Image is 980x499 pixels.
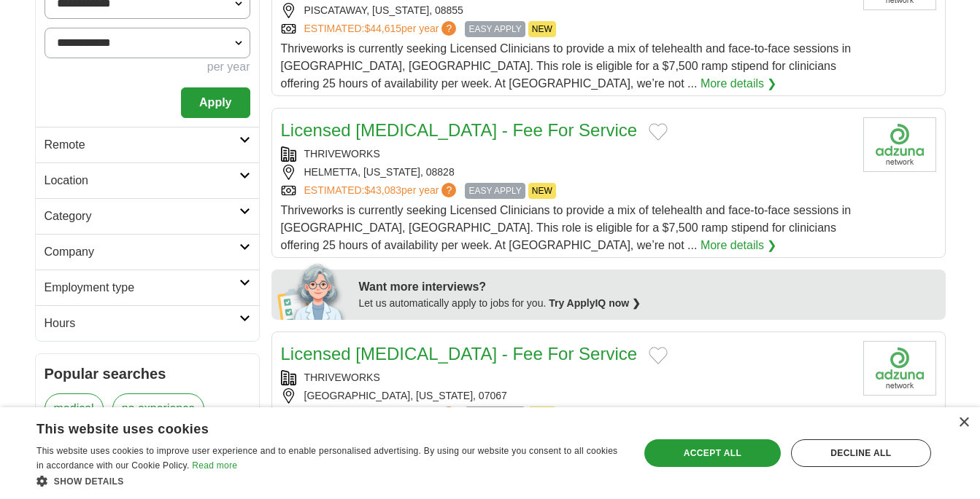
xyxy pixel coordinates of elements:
[36,270,259,305] a: Employment type
[958,417,969,428] div: Close
[791,439,931,467] div: Decline all
[281,42,852,90] span: Thriveworks is currently seeking Licensed Clinicians to provide a mix of telehealth and face-to-f...
[112,393,205,424] a: no experience
[45,136,239,154] h2: Remote
[45,363,250,385] h2: Popular searches
[649,347,668,364] button: Add to favorite jobs
[36,162,259,198] a: Location
[281,165,852,180] div: HELMETTA, [US_STATE], 08828
[45,172,239,189] h2: Location
[54,476,124,487] span: Show details
[45,243,239,261] h2: Company
[441,21,456,36] span: ?
[465,183,525,199] span: EASY APPLY
[181,87,250,118] button: Apply
[644,439,781,467] div: Accept all
[359,296,937,311] div: Let us automatically apply to jobs for you.
[281,3,852,18] div: PISCATAWAY, [US_STATE], 08855
[549,297,641,309] a: Try ApplyIQ now ❯
[192,460,237,471] a: Read more, opens a new window
[304,183,460,199] a: ESTIMATED:$43,083per year?
[441,406,456,421] span: ?
[465,406,525,423] span: EASY APPLY
[465,21,525,37] span: EASY APPLY
[36,127,259,162] a: Remote
[528,21,556,37] span: NEW
[304,21,460,37] a: ESTIMATED:$44,615per year?
[701,75,777,93] a: More details ❯
[281,120,638,140] a: Licensed [MEDICAL_DATA] - Fee For Service
[528,183,556,199] span: NEW
[281,204,852,251] span: Thriveworks is currently seeking Licensed Clinicians to provide a mix of telehealth and face-to-f...
[36,416,584,438] div: This website uses cookies
[281,146,852,162] div: THRIVEWORKS
[441,183,456,197] span: ?
[45,58,250,76] div: per year
[281,370,852,385] div: THRIVEWORKS
[701,237,777,254] a: More details ❯
[281,344,638,364] a: Licensed [MEDICAL_DATA] - Fee For Service
[45,208,239,225] h2: Category
[36,234,259,270] a: Company
[528,406,556,423] span: NEW
[36,446,617,471] span: This website uses cookies to improve user experience and to enable personalised advertising. By u...
[45,393,104,424] a: medical
[36,305,259,341] a: Hours
[281,388,852,404] div: [GEOGRAPHIC_DATA], [US_STATE], 07067
[863,341,936,396] img: Company logo
[36,474,621,488] div: Show details
[304,406,460,423] a: ESTIMATED:$41,493per year?
[649,123,668,141] button: Add to favorite jobs
[364,23,401,34] span: $44,615
[359,278,937,296] div: Want more interviews?
[863,117,936,172] img: Company logo
[277,262,348,320] img: apply-iq-scientist.png
[45,315,239,332] h2: Hours
[36,198,259,234] a: Category
[364,184,401,196] span: $43,083
[45,279,239,296] h2: Employment type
